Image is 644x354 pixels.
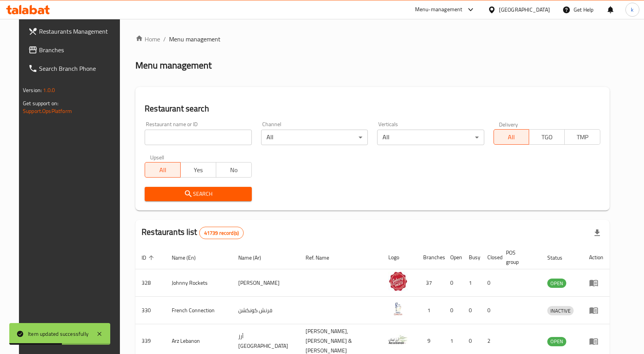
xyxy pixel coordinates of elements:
a: Support.OpsPlatform [23,106,72,116]
span: ID [142,253,156,262]
div: Item updated successfully [28,330,89,338]
div: Export file [588,224,606,242]
th: Closed [481,246,500,269]
h2: Restaurant search [145,103,600,115]
a: Restaurants Management [22,22,126,41]
span: 41739 record(s) [200,229,243,237]
td: 0 [444,297,463,324]
td: 0 [481,297,500,324]
td: Johnny Rockets [166,269,232,297]
div: OPEN [547,279,566,288]
span: Name (Ar) [238,253,271,262]
button: All [494,129,530,145]
td: 1 [463,269,481,297]
div: INACTIVE [547,306,574,315]
td: French Connection [166,297,232,324]
span: Name (En) [172,253,206,262]
span: Search Branch Phone [39,64,120,73]
th: Busy [463,246,481,269]
div: Total records count [199,227,244,239]
span: Ref. Name [306,253,339,262]
span: Search [151,189,245,199]
span: All [497,132,526,143]
td: 1 [417,297,444,324]
span: TMP [568,132,597,143]
input: Search for restaurant name or ID.. [145,130,251,145]
nav: breadcrumb [135,34,610,44]
h2: Restaurants list [142,226,244,239]
th: Branches [417,246,444,269]
label: Delivery [499,121,518,127]
button: All [145,162,181,178]
div: Menu [589,337,603,346]
a: Branches [22,41,126,59]
label: Upsell [150,154,164,160]
td: 330 [135,297,166,324]
button: No [216,162,252,178]
div: OPEN [547,337,566,346]
div: All [261,130,368,145]
span: Status [547,253,572,262]
span: TGO [532,132,562,143]
span: OPEN [547,337,566,346]
div: All [377,130,484,145]
span: OPEN [547,279,566,288]
th: Logo [382,246,417,269]
span: No [219,164,249,176]
a: Search Branch Phone [22,59,126,78]
span: Version: [23,85,42,95]
span: INACTIVE [547,306,574,315]
span: Get support on: [23,98,58,108]
td: [PERSON_NAME] [232,269,299,297]
h2: Menu management [135,59,212,72]
li: / [163,34,166,44]
button: Yes [180,162,216,178]
img: Arz Lebanon [388,330,408,349]
img: French Connection [388,299,408,318]
button: Search [145,187,251,201]
button: TGO [529,129,565,145]
span: k [631,5,634,14]
span: Restaurants Management [39,27,120,36]
div: [GEOGRAPHIC_DATA] [499,5,550,14]
td: 0 [481,269,500,297]
span: POS group [506,248,532,267]
a: Home [135,34,160,44]
span: 1.0.0 [43,85,55,95]
img: Johnny Rockets [388,272,408,291]
th: Open [444,246,463,269]
div: Menu [589,306,603,315]
span: All [148,164,178,176]
span: Yes [184,164,213,176]
button: TMP [564,129,600,145]
span: Menu management [169,34,220,44]
td: 328 [135,269,166,297]
td: فرنش كونكشن [232,297,299,324]
div: Menu [589,278,603,287]
td: 0 [444,269,463,297]
div: Menu-management [415,5,463,14]
th: Action [583,246,610,269]
td: 37 [417,269,444,297]
span: Branches [39,45,120,55]
td: 0 [463,297,481,324]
